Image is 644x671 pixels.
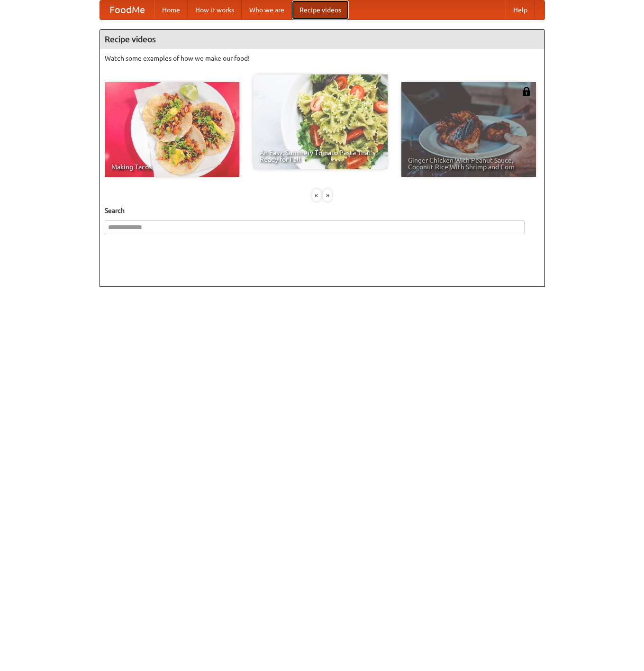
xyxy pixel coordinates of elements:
div: » [323,189,332,201]
img: 483408.png [522,87,531,96]
h5: Search [105,206,540,215]
a: FoodMe [100,0,154,19]
p: Watch some examples of how we make our food! [105,54,540,63]
a: Who we are [242,0,292,19]
a: Recipe videos [292,0,349,19]
span: An Easy, Summery Tomato Pasta That's Ready for Fall [260,149,381,163]
span: Making Tacos [111,164,233,170]
a: An Easy, Summery Tomato Pasta That's Ready for Fall [253,74,388,169]
h4: Recipe videos [100,30,544,49]
a: Making Tacos [105,82,239,177]
a: Home [154,0,188,19]
a: Help [506,0,535,19]
div: « [312,189,321,201]
a: How it works [188,0,242,19]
